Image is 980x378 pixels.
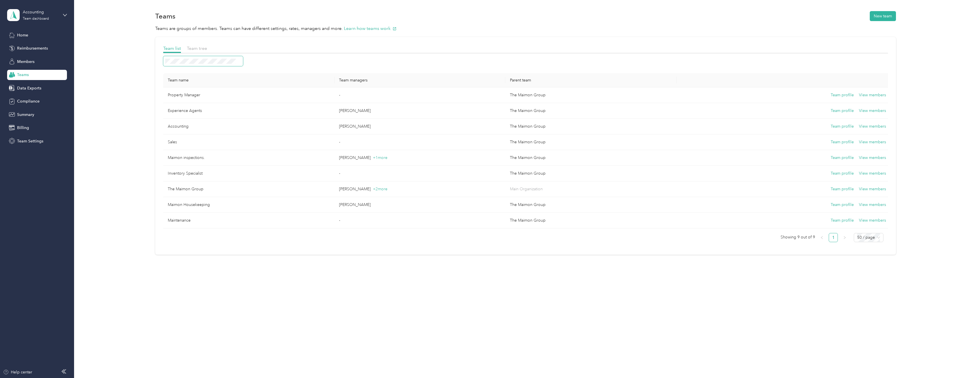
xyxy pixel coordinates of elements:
button: View members [859,155,886,161]
span: + 1 more [373,155,387,160]
button: View members [859,108,886,114]
td: The Maimon Group [505,87,677,103]
td: The Maimon Group [163,181,334,197]
span: Billing [17,125,29,131]
td: - [334,213,506,228]
span: - [339,171,340,176]
td: Sales [163,134,334,150]
button: Team profile [831,186,854,192]
span: Team tree [187,46,207,51]
button: Team profile [831,139,854,145]
th: Team managers [334,73,506,87]
th: Team name [163,73,334,87]
div: Accounting [23,9,58,15]
button: Team profile [831,108,854,114]
td: Main Organization [505,181,677,197]
span: - [339,93,340,97]
span: 50 / page [857,233,880,242]
li: 1 [829,233,838,242]
td: Maimon Housekeeping [163,197,334,213]
p: [PERSON_NAME] [339,123,501,130]
span: Home [17,32,28,38]
h1: Teams [155,13,175,19]
p: [PERSON_NAME] [339,108,501,114]
span: Members [17,59,34,65]
button: Help center [3,369,32,375]
p: [PERSON_NAME] [339,186,501,192]
td: Maintenance [163,213,334,228]
span: Compliance [17,98,40,104]
button: Team profile [831,170,854,177]
button: View members [859,202,886,208]
button: View members [859,186,886,192]
span: left [820,236,824,239]
button: View members [859,217,886,224]
button: View members [859,92,886,98]
button: Team profile [831,217,854,224]
span: Data Exports [17,85,41,91]
button: Team profile [831,155,854,161]
button: Team profile [831,202,854,208]
td: The Maimon Group [505,150,677,166]
button: View members [859,139,886,145]
span: Showing 9 out of 9 [781,233,815,242]
span: Team list [163,46,181,51]
button: right [840,233,849,242]
td: Inventory Specialist [163,166,334,181]
span: + 2 more [373,187,387,191]
iframe: Everlance-gr Chat Button Frame [948,346,980,378]
td: The Maimon Group [505,166,677,181]
th: Parent team [505,73,677,87]
td: The Maimon Group [505,134,677,150]
div: Team dashboard [23,17,49,21]
span: - [339,140,340,144]
button: View members [859,123,886,130]
span: Teams [17,72,29,78]
button: Team profile [831,92,854,98]
p: [PERSON_NAME] [339,155,501,161]
span: Team Settings [17,138,43,144]
span: Reimbursements [17,45,48,51]
span: right [843,236,846,239]
td: Accounting [163,119,334,134]
td: - [334,134,506,150]
div: Page Size [854,233,883,242]
span: Summary [17,112,34,118]
button: View members [859,170,886,177]
span: - [339,218,340,223]
p: Teams are groups of members. Teams can have different settings, rates, managers and more. [155,25,896,32]
td: The Maimon Group [505,197,677,213]
li: Next Page [840,233,849,242]
button: New team [870,11,896,21]
td: - [334,87,506,103]
button: left [817,233,826,242]
p: Main Organization [510,186,672,192]
td: Maimon inspections. [163,150,334,166]
p: [PERSON_NAME] [339,202,501,208]
td: The Maimon Group [505,103,677,119]
td: The Maimon Group [505,119,677,134]
td: - [334,166,506,181]
td: The Maimon Group [505,213,677,228]
li: Previous Page [817,233,826,242]
button: Team profile [831,123,854,130]
td: Experience Agents [163,103,334,119]
button: Learn how teams work [344,25,397,32]
a: 1 [829,233,838,242]
td: Property Manager [163,87,334,103]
